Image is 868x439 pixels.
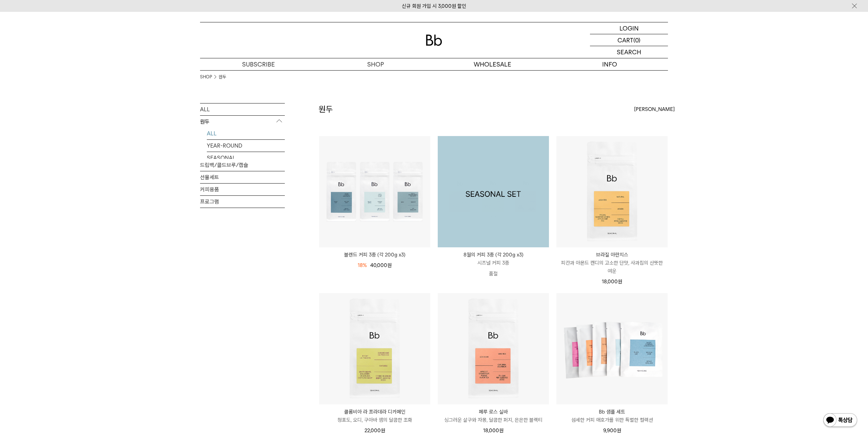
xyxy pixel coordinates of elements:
span: [PERSON_NAME] [634,105,675,113]
p: INFO [551,58,668,70]
img: 페루 로스 실바 [438,293,549,404]
span: 원 [499,427,504,434]
p: 싱그러운 살구와 자몽, 달콤한 퍼지, 은은한 블랙티 [438,416,549,424]
p: 브라질 아란치스 [556,251,668,259]
a: 페루 로스 실바 싱그러운 살구와 자몽, 달콤한 퍼지, 은은한 블랙티 [438,408,549,424]
img: 콜롬비아 라 프라데라 디카페인 [319,293,430,404]
a: Bb 샘플 세트 섬세한 커피 애호가를 위한 특별한 컬렉션 [556,408,668,424]
img: Bb 샘플 세트 [556,293,668,404]
img: 브라질 아란치스 [556,136,668,247]
img: 1000000743_add2_021.png [438,136,549,247]
a: YEAR-ROUND [207,140,285,152]
a: 커피용품 [200,184,285,195]
a: 신규 회원 가입 시 3,000원 할인 [402,3,466,9]
p: (0) [633,34,640,46]
a: 선물세트 [200,171,285,183]
p: Bb 샘플 세트 [556,408,668,416]
a: LOGIN [590,22,668,34]
p: CART [617,34,633,46]
div: 18% [358,261,367,269]
span: 40,000 [370,262,392,268]
a: 프로그램 [200,196,285,208]
a: 드립백/콜드브루/캡슐 [200,159,285,171]
a: ALL [200,103,285,115]
p: 8월의 커피 3종 (각 200g x3) [438,251,549,259]
span: 원 [618,279,622,285]
span: 22,000 [364,427,385,434]
p: 원두 [200,116,285,128]
a: 원두 [219,74,226,80]
span: 18,000 [602,279,622,285]
a: SHOP [200,74,212,80]
a: ALL [207,128,285,139]
p: 피칸과 아몬드 캔디의 고소한 단맛, 사과칩의 산뜻한 여운 [556,259,668,275]
a: 8월의 커피 3종 (각 200g x3) 시즈널 커피 3종 [438,251,549,267]
p: 품절 [438,267,549,281]
img: 카카오톡 채널 1:1 채팅 버튼 [823,413,858,429]
span: 9,900 [603,427,621,434]
h2: 원두 [319,103,333,115]
p: 섬세한 커피 애호가를 위한 특별한 컬렉션 [556,416,668,424]
p: 시즈널 커피 3종 [438,259,549,267]
p: LOGIN [619,22,639,34]
p: 콜롬비아 라 프라데라 디카페인 [319,408,430,416]
span: 18,000 [483,427,504,434]
img: 로고 [426,35,442,46]
span: 원 [381,427,385,434]
img: 블렌드 커피 3종 (각 200g x3) [319,136,430,247]
span: 원 [617,427,621,434]
a: 브라질 아란치스 피칸과 아몬드 캔디의 고소한 단맛, 사과칩의 산뜻한 여운 [556,251,668,275]
p: WHOLESALE [434,58,551,70]
a: 8월의 커피 3종 (각 200g x3) [438,136,549,247]
a: 콜롬비아 라 프라데라 디카페인 청포도, 오디, 구아바 잼의 달콤한 조화 [319,408,430,424]
a: SUBSCRIBE [200,58,317,70]
a: SEASONAL [207,152,285,164]
span: 원 [387,262,392,268]
p: 청포도, 오디, 구아바 잼의 달콤한 조화 [319,416,430,424]
p: SEARCH [617,46,641,58]
a: CART (0) [590,34,668,46]
p: 페루 로스 실바 [438,408,549,416]
a: SHOP [317,58,434,70]
a: 블렌드 커피 3종 (각 200g x3) [319,251,430,259]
